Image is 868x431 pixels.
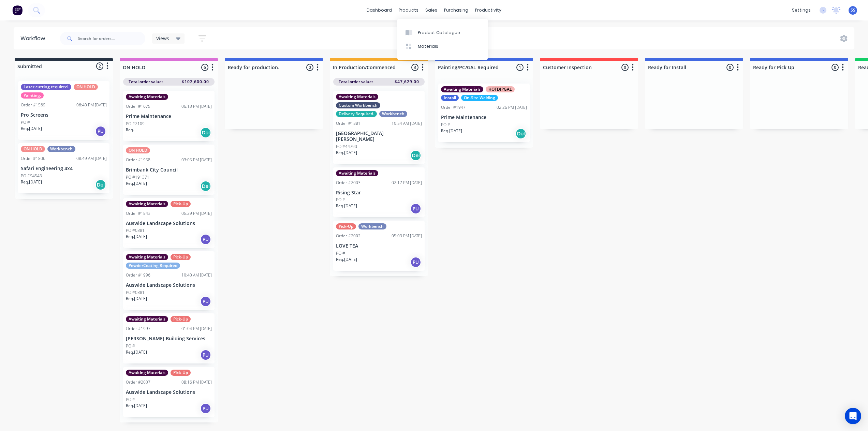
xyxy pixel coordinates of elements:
[126,127,134,133] p: Req.
[21,125,42,132] p: Req. [DATE]
[336,131,422,142] p: [GEOGRAPHIC_DATA][PERSON_NAME]
[126,326,150,332] div: Order #1997
[126,234,147,240] p: Req. [DATE]
[126,221,212,226] p: Auswide Landscape Solutions
[200,234,211,245] div: PU
[461,95,498,101] div: On-Site Welding
[200,181,211,192] div: Del
[126,263,180,269] div: PowderCoating Required
[422,5,441,15] div: sales
[171,201,191,207] div: Pick-Up
[123,145,215,195] div: ON HOLDOrder #195803:05 PM [DATE]Brimbank City CouncilPO #191371Req.[DATE]Del
[126,389,212,395] p: Auswide Landscape Solutions
[200,350,211,360] div: PU
[95,126,106,137] div: PU
[126,180,147,187] p: Req. [DATE]
[441,104,466,110] div: Order #1947
[126,349,147,355] p: Req. [DATE]
[12,5,23,15] img: Factory
[126,370,168,376] div: Awaiting Materials
[126,282,212,288] p: Auswide Landscape Solutions
[397,40,488,53] a: Materials
[21,84,71,90] div: Laser cutting required.
[395,5,422,15] div: products
[129,79,163,85] span: Total order value:
[181,379,212,385] div: 08:16 PM [DATE]
[78,32,145,45] input: Search for orders...
[126,343,135,349] p: PO #
[20,34,48,43] div: Workflow
[21,112,107,118] p: Pro Screens
[336,223,356,229] div: Pick-Up
[126,201,168,207] div: Awaiting Materials
[126,397,135,403] p: PO #
[363,5,395,15] a: dashboard
[497,104,527,110] div: 02:26 PM [DATE]
[126,210,150,217] div: Order #1843
[441,115,527,120] p: Prime Maintenance
[336,233,361,239] div: Order #2002
[336,180,361,186] div: Order #2003
[358,223,386,229] div: Workbench
[410,203,421,214] div: PU
[182,79,209,85] span: $102,600.00
[126,379,150,385] div: Order #2007
[441,128,462,134] p: Req. [DATE]
[171,254,191,260] div: Pick-Up
[336,243,422,249] p: LOVE TEA
[410,257,421,268] div: PU
[126,157,150,163] div: Order #1958
[123,313,215,363] div: Awaiting MaterialsPick-UpOrder #199701:04 PM [DATE][PERSON_NAME] Building ServicesPO #Req.[DATE]PU
[21,92,44,99] div: Painting.
[410,150,421,161] div: Del
[333,167,425,218] div: Awaiting MaterialsOrder #200302:17 PM [DATE]Rising StarPO #Req.[DATE]PU
[181,210,212,217] div: 05:29 PM [DATE]
[438,84,530,142] div: Awaiting MaterialsHOTDIPGALInstallOn-Site WeldingOrder #194702:26 PM [DATE]Prime MaintenancePO #R...
[336,144,357,150] p: PO #44790
[123,198,215,248] div: Awaiting MaterialsPick-UpOrder #184305:29 PM [DATE]Auswide Landscape SolutionsPO #0381Req.[DATE]PU
[851,7,855,13] span: SS
[441,122,450,128] p: PO #
[171,370,191,376] div: Pick-Up
[126,316,168,322] div: Awaiting Materials
[336,250,345,256] p: PO #
[126,94,168,100] div: Awaiting Materials
[486,86,515,92] div: HOTDIPGAL
[171,316,191,322] div: Pick-Up
[181,103,212,109] div: 06:13 PM [DATE]
[126,227,145,234] p: PO #0381
[123,91,215,141] div: Awaiting MaterialsOrder #167506:13 PM [DATE]Prime MaintenancePO #2109Req.Del
[21,146,45,152] div: ON HOLD
[336,197,345,203] p: PO #
[181,326,212,332] div: 01:04 PM [DATE]
[123,251,215,310] div: Awaiting MaterialsPick-UpPowderCoating RequiredOrder #199610:40 AM [DATE]Auswide Landscape Soluti...
[181,272,212,278] div: 10:40 AM [DATE]
[126,121,145,127] p: PO #2109
[76,155,107,162] div: 08:49 AM [DATE]
[126,114,212,119] p: Prime Maintenance
[126,147,150,153] div: ON HOLD
[418,43,438,49] div: Materials
[200,296,211,307] div: PU
[441,5,472,15] div: purchasing
[392,180,422,186] div: 02:17 PM [DATE]
[418,30,460,36] div: Product Catalogue
[47,146,75,152] div: Workbench
[21,119,30,125] p: PO #
[126,403,147,409] p: Req. [DATE]
[845,408,861,424] div: Open Intercom Messenger
[392,233,422,239] div: 05:03 PM [DATE]
[76,102,107,108] div: 06:40 PM [DATE]
[339,79,373,85] span: Total order value:
[95,179,106,190] div: Del
[336,120,361,127] div: Order #1881
[336,203,357,209] p: Req. [DATE]
[336,150,357,156] p: Req. [DATE]
[126,336,212,342] p: [PERSON_NAME] Building Services
[441,95,459,101] div: Install
[156,35,169,42] span: Views
[392,120,422,127] div: 10:54 AM [DATE]
[515,128,526,139] div: Del
[200,127,211,138] div: Del
[21,166,107,172] p: Safari Engineering 4x4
